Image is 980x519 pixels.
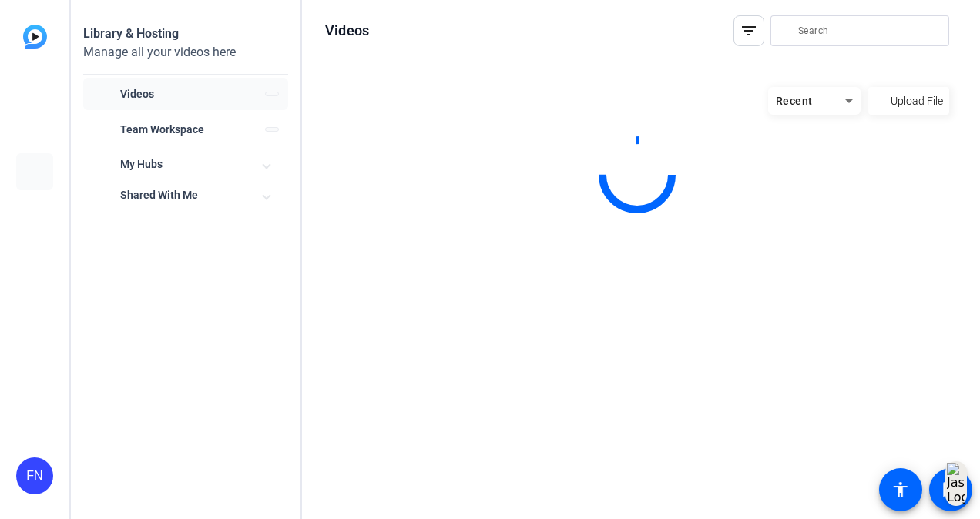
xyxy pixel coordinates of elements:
mat-expansion-panel-header: My Hubs [83,149,288,179]
span: Team Workspace [120,122,265,137]
span: Recent [776,95,813,107]
button: Upload File [868,87,949,115]
span: Upload File [891,93,943,109]
img: blue-gradient.svg [23,25,47,49]
span: My Hubs [120,156,230,172]
input: Search [798,22,937,40]
h1: Videos [325,22,369,40]
span: Videos [120,86,265,102]
div: FN [16,457,53,494]
div: Library & Hosting [83,25,288,43]
mat-expansion-panel-header: Shared With Me [83,179,288,210]
mat-icon: filter_list [740,22,758,40]
div: Manage all your videos here [83,43,288,62]
mat-icon: message [941,480,960,499]
span: Shared With Me [120,187,263,203]
mat-icon: accessibility [891,480,910,499]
